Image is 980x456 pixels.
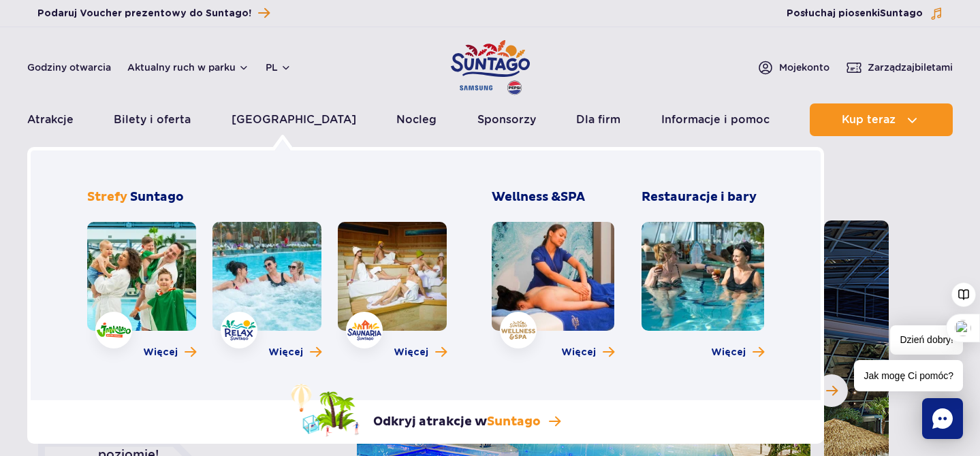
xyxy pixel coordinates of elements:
[27,103,74,136] a: Atrakcje
[143,346,196,359] a: Więcej o strefie Jamango
[842,114,896,126] span: Kup teraz
[922,398,963,439] div: Chat
[143,346,178,359] span: Więcej
[373,414,541,430] p: Odkryj atrakcje w
[268,346,303,359] span: Więcej
[114,103,191,136] a: Bilety i oferta
[854,360,963,391] span: Jak mogę Ci pomóc?
[396,103,437,136] a: Nocleg
[27,61,111,74] a: Godziny otwarcia
[711,346,746,359] span: Więcej
[576,103,620,136] a: Dla firm
[757,59,829,76] a: Mojekonto
[492,189,585,205] span: Wellness &
[487,414,541,429] span: Suntago
[268,346,321,359] a: Więcej o strefie Relax
[232,103,356,136] a: [GEOGRAPHIC_DATA]
[291,384,560,437] a: Odkryj atrakcje wSuntago
[87,189,127,205] span: Strefy
[394,346,428,359] span: Więcej
[846,59,953,76] a: Zarządzajbiletami
[890,325,963,355] span: Dzień dobry!
[711,346,764,359] a: Więcej o Restauracje i bary
[810,103,953,136] button: Kup teraz
[561,346,596,359] span: Więcej
[642,189,764,206] h3: Restauracje i bary
[661,103,770,136] a: Informacje i pomoc
[127,62,249,73] button: Aktualny ruch w parku
[130,189,184,205] span: Suntago
[394,346,447,359] a: Więcej o strefie Saunaria
[868,61,953,74] span: Zarządzaj biletami
[560,189,585,205] span: SPA
[561,346,614,359] a: Więcej o Wellness & SPA
[266,61,291,74] button: pl
[477,103,536,136] a: Sponsorzy
[779,61,829,74] span: Moje konto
